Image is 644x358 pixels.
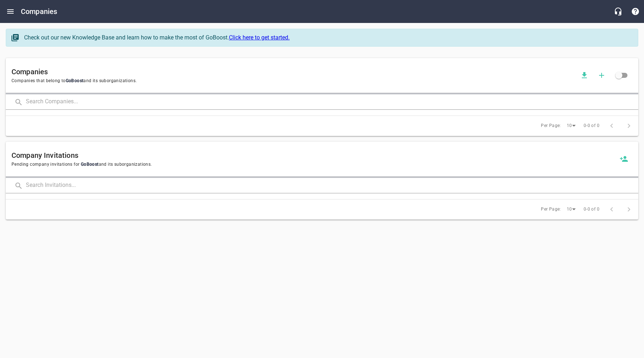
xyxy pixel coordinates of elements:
h6: Companies [21,6,57,17]
div: Check out our new Knowledge Base and learn how to make the most of GoBoost. [24,33,631,42]
h6: Companies [11,66,576,77]
button: Invite a new company [615,150,632,168]
button: Open drawer [2,3,19,20]
div: 10 [564,121,578,131]
button: Download companies [576,67,593,84]
span: GoBoost [66,78,84,83]
span: Per Page: [541,206,561,213]
a: Click here to get started. [229,34,290,41]
button: Support Portal [627,3,644,20]
span: 0-0 of 0 [584,206,599,213]
span: Companies that belong to and its suborganizations. [11,77,576,85]
button: Live Chat [609,3,627,20]
span: Click to view all companies [610,67,627,84]
h6: Company Invitations [11,150,615,161]
span: Pending company invitations for and its suborganizations. [11,161,615,168]
input: Search Invitations... [26,178,638,193]
span: 0-0 of 0 [584,122,599,129]
span: GoBoost [79,162,98,167]
div: 10 [564,204,578,214]
button: Add a new company [593,67,610,84]
input: Search Companies... [26,94,638,110]
span: Per Page: [541,122,561,129]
